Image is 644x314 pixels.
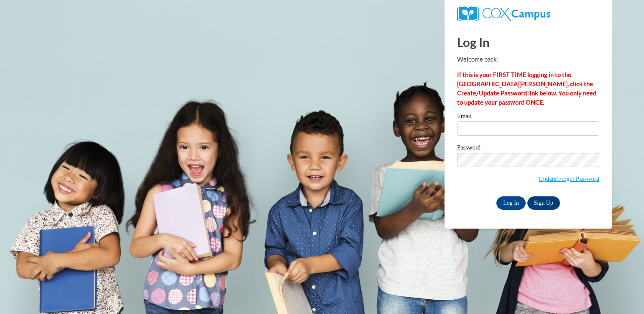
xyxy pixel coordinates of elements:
label: Password [457,144,599,153]
label: Email [457,113,599,121]
img: COX Campus [457,6,550,21]
a: Sign Up [527,196,560,210]
h1: Log In [457,33,599,51]
strong: If this is your FIRST TIME logging in to the [GEOGRAPHIC_DATA][PERSON_NAME], click the Create/Upd... [457,71,596,106]
input: Log In [496,196,526,210]
p: Welcome back! [457,55,599,64]
a: Update/Forgot Password [539,175,599,182]
a: COX Campus [457,10,550,17]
